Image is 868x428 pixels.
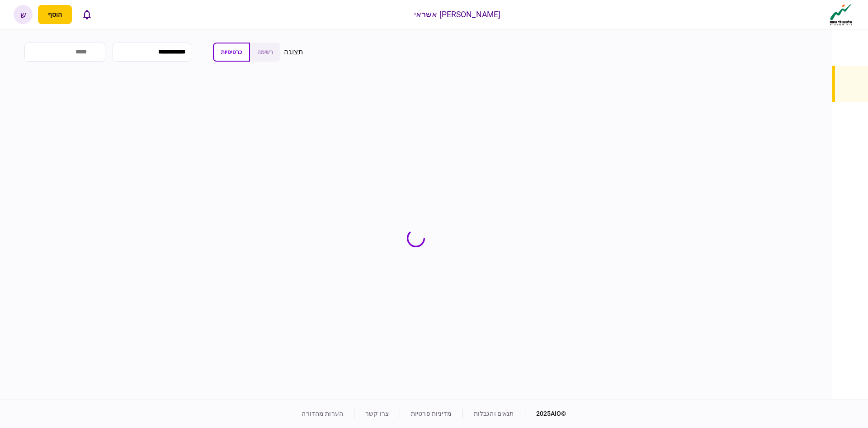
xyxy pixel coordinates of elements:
[213,43,250,62] button: כרטיסיות
[257,49,273,55] span: רשימה
[414,9,501,20] div: [PERSON_NAME] אשראי
[525,409,566,418] div: © 2025 AIO
[77,5,96,24] button: פתח רשימת התראות
[365,410,389,417] a: צרו קשר
[411,410,452,417] a: מדיניות פרטיות
[302,410,343,417] a: הערות מהדורה
[284,47,303,58] div: תצוגה
[221,49,242,55] span: כרטיסיות
[828,3,854,26] img: client company logo
[250,43,280,62] button: רשימה
[474,410,514,417] a: תנאים והגבלות
[38,5,72,24] button: פתח תפריט להוספת לקוח
[14,5,33,24] button: ש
